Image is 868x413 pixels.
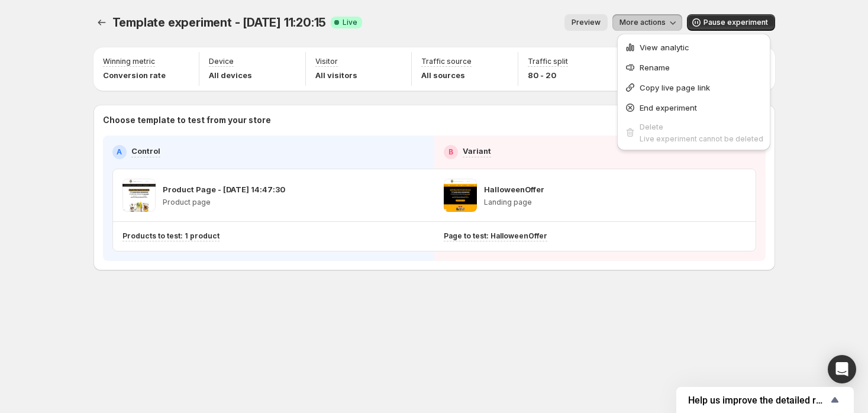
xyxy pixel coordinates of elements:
[103,69,166,81] p: Conversion rate
[421,69,472,81] p: All sources
[572,18,601,27] span: Preview
[209,57,234,66] p: Device
[688,395,828,406] span: Help us improve the detailed report for A/B campaigns
[640,43,689,52] span: View analytic
[209,69,252,81] p: All devices
[315,69,357,81] p: All visitors
[93,14,110,31] button: Experiments
[163,183,285,195] p: Product Page - [DATE] 14:47:30
[704,18,768,27] span: Pause experiment
[343,18,357,27] span: Live
[117,147,122,157] h2: A
[528,57,568,66] p: Traffic split
[484,183,544,195] p: HalloweenOffer
[444,179,477,212] img: HalloweenOffer
[463,145,491,157] p: Variant
[444,231,547,241] p: Page to test: HalloweenOffer
[564,14,608,31] button: Preview
[621,98,767,117] button: End experiment
[688,393,842,407] button: Show survey - Help us improve the detailed report for A/B campaigns
[163,198,285,207] p: Product page
[528,69,568,81] p: 80 - 20
[421,57,472,66] p: Traffic source
[103,57,155,66] p: Winning metric
[131,145,160,157] p: Control
[122,179,156,212] img: Product Page - Apr 11, 14:47:30
[484,198,544,207] p: Landing page
[828,355,856,383] div: Open Intercom Messenger
[640,83,710,92] span: Copy live page link
[640,63,670,72] span: Rename
[621,78,767,96] button: Copy live page link
[687,14,775,31] button: Pause experiment
[612,14,682,31] button: More actions
[122,231,220,241] p: Products to test: 1 product
[103,114,766,126] p: Choose template to test from your store
[640,103,697,112] span: End experiment
[112,15,327,30] span: Template experiment - [DATE] 11:20:15
[315,57,338,66] p: Visitor
[621,37,767,56] button: View analytic
[640,134,763,143] span: Live experiment cannot be deleted
[621,118,767,147] button: DeleteLive experiment cannot be deleted
[448,147,453,157] h2: B
[621,57,767,76] button: Rename
[640,121,763,133] div: Delete
[619,18,666,27] span: More actions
